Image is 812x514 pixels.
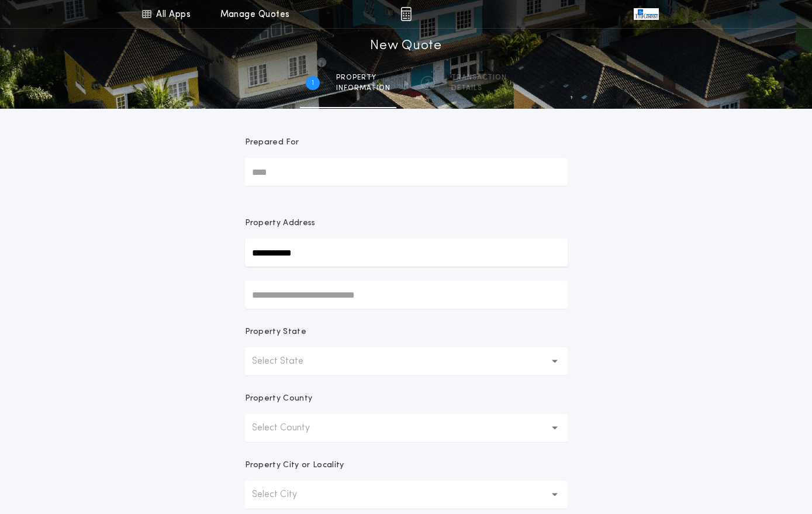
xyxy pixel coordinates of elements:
span: information [336,84,391,93]
span: details [451,84,507,93]
input: Prepared For [245,158,568,186]
span: Property [336,73,391,82]
span: Transaction [451,73,507,82]
button: Select City [245,481,568,509]
p: Select County [252,421,329,435]
h1: New Quote [370,37,441,56]
img: vs-icon [634,8,658,20]
p: Property County [245,393,313,405]
h2: 1 [312,78,314,88]
p: Property Address [245,218,568,229]
p: Property State [245,326,306,338]
p: Select City [252,488,316,502]
p: Select State [252,354,322,368]
p: Prepared For [245,137,299,149]
button: Select County [245,414,568,442]
button: Select State [245,347,568,375]
img: img [400,7,412,21]
h2: 2 [426,78,430,88]
p: Property City or Locality [245,460,344,471]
